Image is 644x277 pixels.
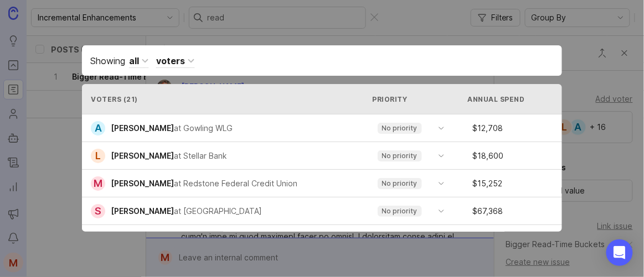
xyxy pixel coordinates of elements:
[91,149,105,163] div: L
[90,54,553,67] div: Showing
[129,54,139,67] div: all
[371,175,451,192] div: toggle menu
[468,152,569,160] div: $ 18,600
[91,121,241,135] a: A[PERSON_NAME]at Gowling WLG
[382,151,418,160] p: No priority
[468,124,569,132] div: $ 12,708
[111,151,174,160] span: [PERSON_NAME]
[91,95,361,104] div: Voters ( 21 )
[91,204,271,218] a: S[PERSON_NAME]at [GEOGRAPHIC_DATA]
[91,121,105,135] div: A
[371,230,451,248] div: toggle menu
[371,147,451,165] div: toggle menu
[91,176,105,191] div: M
[432,179,450,188] svg: toggle icon
[174,150,227,162] div: at Stellar Bank
[468,207,569,215] div: $ 67,368
[174,122,233,134] div: at Gowling WLG
[432,151,450,160] svg: toggle icon
[91,149,236,163] a: L[PERSON_NAME]at Stellar Bank
[156,54,185,67] div: voters
[371,119,451,137] div: toggle menu
[174,177,297,190] div: at Redstone Federal Credit Union
[373,95,446,104] div: Priority
[382,124,418,133] p: No priority
[606,239,633,266] div: Open Intercom Messenger
[174,205,262,217] div: at [GEOGRAPHIC_DATA]
[382,179,418,188] p: No priority
[111,123,174,133] span: [PERSON_NAME]
[111,179,174,188] span: [PERSON_NAME]
[382,207,418,216] p: No priority
[468,180,569,187] div: $ 15,252
[371,202,451,220] div: toggle menu
[111,206,174,216] span: [PERSON_NAME]
[432,124,450,133] svg: toggle icon
[468,95,558,104] div: Annual Spend
[432,207,450,216] svg: toggle icon
[91,204,105,218] div: S
[91,176,306,191] a: M[PERSON_NAME]at Redstone Federal Credit Union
